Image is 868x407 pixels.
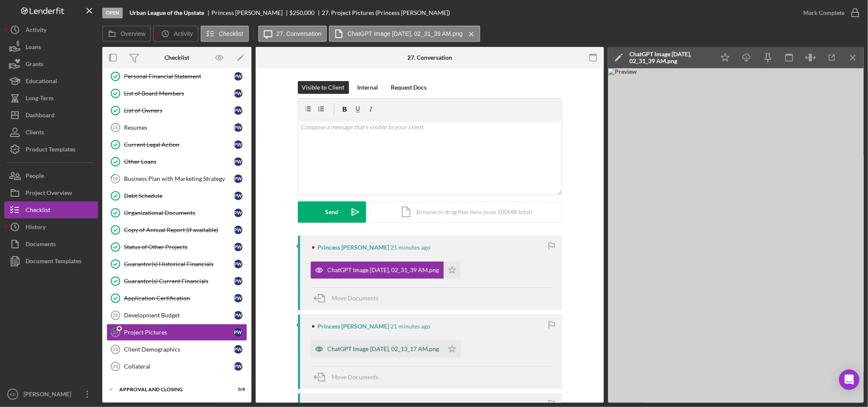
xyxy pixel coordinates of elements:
[26,218,46,238] div: History
[174,30,193,37] label: Activity
[4,253,98,270] a: Document Templates
[26,90,54,109] div: Long-Term
[329,26,480,42] button: ChatGPT Image [DATE], 02_31_39 AM.png
[4,386,98,403] button: KD[PERSON_NAME]
[234,174,242,183] div: P W
[332,294,379,302] span: Move Documents
[4,167,98,184] a: People
[107,358,247,375] a: 29CollateralPW
[107,290,247,307] a: Application CertificationPW
[107,187,247,204] a: Debt SchedulePW
[4,38,98,55] button: Loans
[107,341,247,358] a: 28Client DemographicsPW
[26,55,43,75] div: Grants
[113,329,118,335] tspan: 27
[124,227,234,233] div: Copy of Annual Report (if available)
[234,226,242,234] div: P W
[353,81,383,94] button: Internal
[387,81,431,94] button: Request Docs
[21,386,77,405] div: [PERSON_NAME]
[124,192,234,199] div: Debt Schedule
[219,30,243,37] label: Checklist
[230,387,245,392] div: 0 / 8
[26,253,81,272] div: Document Templates
[124,346,234,353] div: Client Demographics
[107,256,247,273] a: Guarantor(s) Historical FinancialsPW
[153,26,198,42] button: Activity
[112,125,118,130] tspan: 15
[124,124,234,131] div: Resumes
[608,68,864,403] img: Preview
[107,153,247,170] a: Other LoansPW
[391,323,431,330] time: 2025-09-22 15:45
[107,170,247,187] a: 18Business Plan with Marketing StrategyPW
[26,124,44,143] div: Clients
[277,30,322,37] label: 27. Conversation
[102,26,151,42] button: Overview
[107,136,247,153] a: Current Legal ActionPW
[234,157,242,166] div: P W
[4,124,98,141] button: Clients
[4,235,98,253] a: Documents
[332,373,379,381] span: Move Documents
[325,201,338,223] div: Send
[328,346,439,352] div: ChatGPT Image [DATE], 02_13_17 AM.png
[234,311,242,320] div: P W
[107,273,247,290] a: Guarantor(s) Current FinancialsPW
[234,345,242,354] div: P W
[107,324,247,341] a: 27Project PicturesPW
[234,140,242,149] div: P W
[124,209,234,216] div: Organizational Documents
[391,244,431,251] time: 2025-09-22 15:45
[298,201,366,223] button: Send
[234,106,242,115] div: P W
[234,192,242,200] div: P W
[124,261,234,267] div: Guarantor(s) Historical Financials
[347,30,462,37] label: ChatGPT Image [DATE], 02_31_39 AM.png
[107,221,247,238] a: Copy of Annual Report (if available)PW
[26,167,44,186] div: People
[4,107,98,124] button: Dashboard
[26,107,55,126] div: Dashboard
[113,176,118,181] tspan: 18
[107,307,247,324] a: 26Development BudgetPW
[318,244,389,251] div: Princess [PERSON_NAME]
[130,9,204,16] b: Urban League of the Upstate
[124,329,234,336] div: Project Pictures
[234,243,242,251] div: P W
[124,158,234,165] div: Other Loans
[4,201,98,218] button: Checklist
[107,204,247,221] a: Organizational DocumentsPW
[26,235,56,255] div: Documents
[4,21,98,38] button: Activity
[318,323,389,330] div: Princess [PERSON_NAME]
[803,4,845,21] div: Mark Complete
[4,141,98,158] a: Product Templates
[124,312,234,319] div: Development Budget
[107,119,247,136] a: 15ResumesPW
[107,68,247,85] a: Personal Financial StatementPW
[629,51,710,64] div: ChatGPT Image [DATE], 02_31_39 AM.png
[311,340,461,358] button: ChatGPT Image [DATE], 02_13_17 AM.png
[234,328,242,337] div: P W
[258,26,327,42] button: 27. Conversation
[26,141,75,160] div: Product Templates
[4,184,98,201] a: Project Overview
[26,38,41,58] div: Loans
[107,85,247,102] a: List of Board MembersPW
[4,73,98,90] a: Educational
[234,260,242,268] div: P W
[107,238,247,256] a: Status of Other ProjectsPW
[26,184,72,203] div: Project Overview
[113,364,118,369] tspan: 29
[358,81,378,94] div: Internal
[124,363,234,370] div: Collateral
[234,294,242,302] div: P W
[4,55,98,73] button: Grants
[201,26,249,42] button: Checklist
[124,295,234,302] div: Application Certification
